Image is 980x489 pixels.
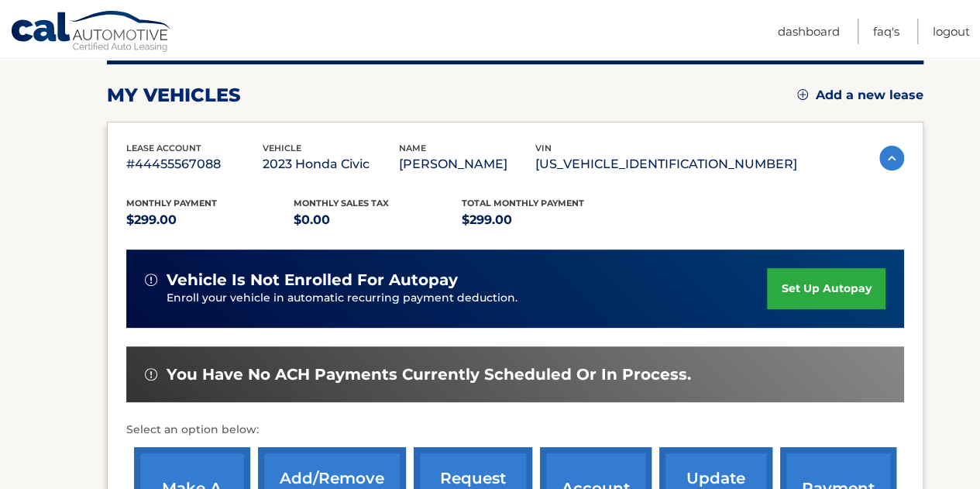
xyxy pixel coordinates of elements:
p: Select an option below: [126,421,904,439]
a: Add a new lease [797,88,923,103]
img: add.svg [797,89,808,100]
a: Dashboard [778,19,840,44]
span: name [399,143,426,153]
span: Total Monthly Payment [462,198,584,208]
span: Monthly Payment [126,198,217,208]
span: vin [535,143,552,153]
img: alert-white.svg [145,368,157,381]
a: Logout [933,19,970,44]
h2: my vehicles [107,84,241,107]
img: accordion-active.svg [879,146,904,170]
p: [PERSON_NAME] [399,153,535,175]
p: Enroll your vehicle in automatic recurring payment deduction. [167,290,768,307]
span: You have no ACH payments currently scheduled or in process. [167,365,691,384]
span: Monthly sales Tax [294,198,389,208]
p: 2023 Honda Civic [263,153,399,175]
span: vehicle [263,143,301,153]
a: Cal Automotive [10,10,173,55]
a: FAQ's [873,19,899,44]
p: $299.00 [462,209,630,231]
img: alert-white.svg [145,274,157,286]
p: $0.00 [294,209,462,231]
p: [US_VEHICLE_IDENTIFICATION_NUMBER] [535,153,797,175]
span: lease account [126,143,201,153]
a: set up autopay [767,268,885,309]
p: #44455567088 [126,153,263,175]
p: $299.00 [126,209,294,231]
span: vehicle is not enrolled for autopay [167,270,458,290]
